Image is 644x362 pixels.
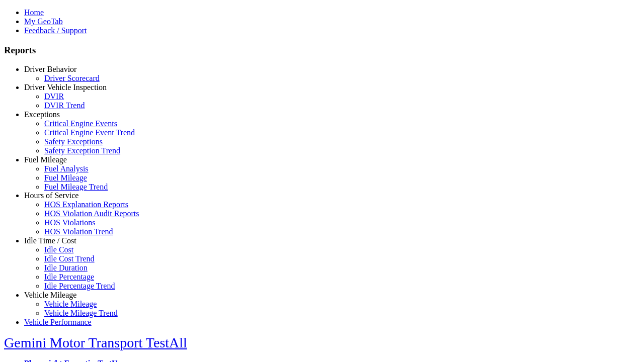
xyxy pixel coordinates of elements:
[24,236,76,245] a: Idle Time / Cost
[24,191,78,200] a: Hours of Service
[4,45,640,56] h3: Reports
[44,218,95,227] a: HOS Violations
[44,137,103,146] a: Safety Exceptions
[44,92,64,101] a: DVIR
[44,183,108,191] a: Fuel Mileage Trend
[44,263,88,272] a: Idle Duration
[44,227,113,236] a: HOS Violation Trend
[44,254,95,263] a: Idle Cost Trend
[24,110,60,119] a: Exceptions
[44,309,118,317] a: Vehicle Mileage Trend
[44,74,100,82] a: Driver Scorecard
[44,119,117,128] a: Critical Engine Events
[44,173,87,182] a: Fuel Mileage
[44,273,94,281] a: Idle Percentage
[24,65,76,73] a: Driver Behavior
[44,209,139,218] a: HOS Violation Audit Reports
[24,8,44,17] a: Home
[24,17,63,26] a: My GeoTab
[24,26,87,35] a: Feedback / Support
[44,245,73,254] a: Idle Cost
[24,318,92,326] a: Vehicle Performance
[44,300,97,308] a: Vehicle Mileage
[44,164,89,173] a: Fuel Analysis
[4,335,187,350] a: Gemini Motor Transport TestAll
[24,83,107,92] a: Driver Vehicle Inspection
[24,155,67,164] a: Fuel Mileage
[44,101,85,110] a: DVIR Trend
[44,200,128,209] a: HOS Explanation Reports
[44,146,120,155] a: Safety Exception Trend
[44,128,135,137] a: Critical Engine Event Trend
[44,282,115,290] a: Idle Percentage Trend
[24,291,76,299] a: Vehicle Mileage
